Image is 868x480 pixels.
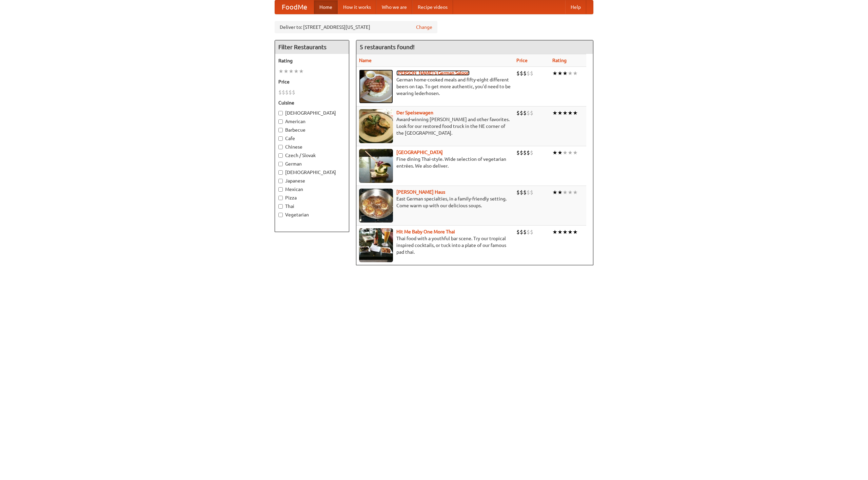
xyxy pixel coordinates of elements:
li: $ [523,70,527,77]
li: $ [523,149,527,156]
li: $ [292,89,295,96]
a: Name [359,58,372,63]
b: Hit Me Baby One More Thai [396,229,455,234]
a: Change [416,24,432,31]
h5: Rating [278,57,346,64]
li: ★ [294,68,299,75]
li: ★ [568,70,573,77]
a: [PERSON_NAME] Haus [396,189,445,195]
li: ★ [278,68,283,75]
li: $ [527,149,530,156]
label: American [278,118,346,125]
li: $ [530,228,533,236]
li: $ [523,189,527,196]
p: Fine dining Thai-style. Wide selection of vegetarian entrées. We also deliver. [359,156,511,169]
li: $ [520,228,523,236]
label: [DEMOGRAPHIC_DATA] [278,169,346,176]
input: Barbecue [278,128,283,132]
li: $ [520,109,523,117]
a: Help [565,0,586,14]
li: $ [520,149,523,156]
li: $ [516,189,520,196]
li: $ [527,189,530,196]
li: ★ [557,109,563,117]
li: ★ [573,149,578,156]
li: ★ [557,70,563,77]
li: ★ [552,149,557,156]
a: [PERSON_NAME]'s German Saloon [396,70,470,76]
label: Pizza [278,194,346,201]
label: German [278,160,346,167]
li: $ [530,109,533,117]
a: Rating [552,58,567,63]
li: $ [520,70,523,77]
li: $ [523,228,527,236]
li: ★ [557,189,563,196]
input: Vegetarian [278,213,283,217]
a: [GEOGRAPHIC_DATA] [396,150,443,155]
li: $ [523,109,527,117]
input: German [278,162,283,166]
li: $ [282,89,285,96]
li: ★ [283,68,289,75]
li: $ [527,109,530,117]
label: Japanese [278,177,346,184]
li: $ [527,70,530,77]
input: Chinese [278,145,283,149]
label: Czech / Slovak [278,152,346,159]
input: Japanese [278,179,283,183]
p: Award-winning [PERSON_NAME] and other favorites. Look for our restored food truck in the NE corne... [359,116,511,136]
li: $ [516,149,520,156]
li: $ [530,149,533,156]
li: ★ [563,228,568,236]
h5: Price [278,78,346,85]
li: ★ [557,228,563,236]
img: esthers.jpg [359,70,393,103]
p: Thai food with a youthful bar scene. Try our tropical inspired cocktails, or tuck into a plate of... [359,235,511,255]
input: Cafe [278,136,283,141]
input: Czech / Slovak [278,153,283,158]
li: ★ [552,70,557,77]
a: Home [314,0,338,14]
a: Price [516,58,528,63]
li: $ [285,89,289,96]
a: FoodMe [275,0,314,14]
a: Recipe videos [412,0,453,14]
li: ★ [568,149,573,156]
li: ★ [573,228,578,236]
label: Cafe [278,135,346,142]
li: $ [530,189,533,196]
li: $ [527,228,530,236]
label: Barbecue [278,127,346,133]
li: ★ [573,189,578,196]
li: ★ [573,109,578,117]
input: Pizza [278,196,283,200]
li: ★ [563,109,568,117]
li: ★ [552,109,557,117]
li: ★ [568,189,573,196]
input: [DEMOGRAPHIC_DATA] [278,170,283,175]
li: $ [520,189,523,196]
li: ★ [563,189,568,196]
li: $ [516,70,520,77]
li: $ [530,70,533,77]
img: babythai.jpg [359,228,393,262]
img: kohlhaus.jpg [359,189,393,223]
ng-pluralize: 5 restaurants found! [360,44,415,50]
li: $ [278,89,282,96]
li: ★ [552,228,557,236]
a: Who we are [376,0,412,14]
label: Vegetarian [278,211,346,218]
h4: Filter Restaurants [275,40,349,54]
li: ★ [563,70,568,77]
input: Mexican [278,187,283,192]
a: Der Speisewagen [396,110,433,115]
li: ★ [568,109,573,117]
p: German home-cooked meals and fifty-eight different beers on tap. To get more authentic, you'd nee... [359,76,511,97]
label: [DEMOGRAPHIC_DATA] [278,110,346,116]
label: Mexican [278,186,346,193]
input: American [278,119,283,124]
